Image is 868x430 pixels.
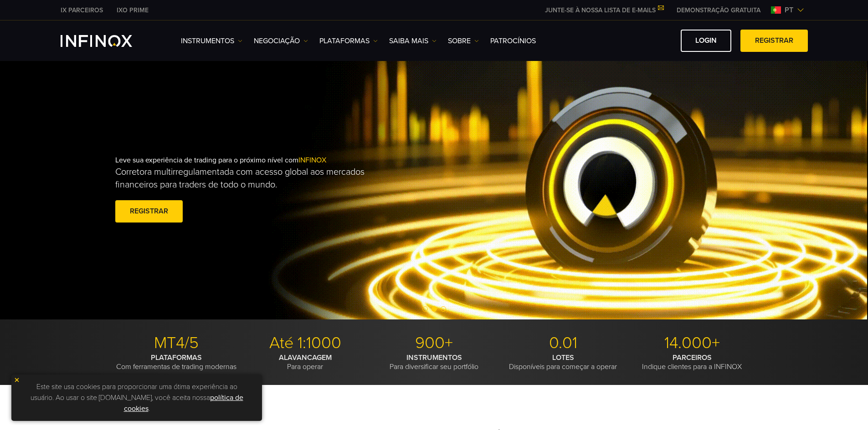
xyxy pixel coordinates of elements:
[115,141,453,239] div: Leve sua experiência de trading para o próximo nível com
[115,333,237,353] p: MT4/5
[552,353,574,362] strong: LOTES
[54,5,110,15] a: INFINOX
[115,200,183,223] a: Registrar
[373,353,495,371] p: Para diversificar seu portfólio
[115,166,386,191] p: Corretora multirregulamentada com acesso global aos mercados financeiros para traders de todo o m...
[670,5,767,15] a: INFINOX MENU
[16,379,257,416] p: Este site usa cookies para proporcionar uma ótima experiência ao usuário. Ao usar o site [DOMAIN_...
[441,306,446,312] span: Go to slide 3
[389,35,437,46] a: Saiba mais
[151,353,202,362] strong: PLATAFORMAS
[110,5,155,15] a: INFINOX
[431,306,437,312] span: Go to slide 2
[244,353,366,371] p: Para operar
[448,35,479,46] a: SOBRE
[631,353,753,371] p: Indique clientes para a INFINOX
[740,30,808,52] a: Registrar
[490,35,536,46] a: Patrocínios
[631,333,753,353] p: 14.000+
[502,353,624,371] p: Disponíveis para começar a operar
[61,35,154,47] a: INFINOX Logo
[781,5,797,15] span: pt
[254,35,308,46] a: NEGOCIAÇÃO
[244,333,366,353] p: Até 1:1000
[538,6,670,14] a: JUNTE-SE À NOSSA LISTA DE E-MAILS
[373,333,495,353] p: 900+
[406,353,462,362] strong: INSTRUMENTOS
[279,353,332,362] strong: ALAVANCAGEM
[681,30,731,52] a: Login
[319,35,378,46] a: PLATAFORMAS
[14,377,20,383] img: yellow close icon
[422,306,428,312] span: Go to slide 1
[673,353,712,362] strong: PARCEIROS
[181,35,242,46] a: Instrumentos
[502,333,624,353] p: 0.01
[115,353,237,371] p: Com ferramentas de trading modernas
[298,156,326,165] span: INFINOX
